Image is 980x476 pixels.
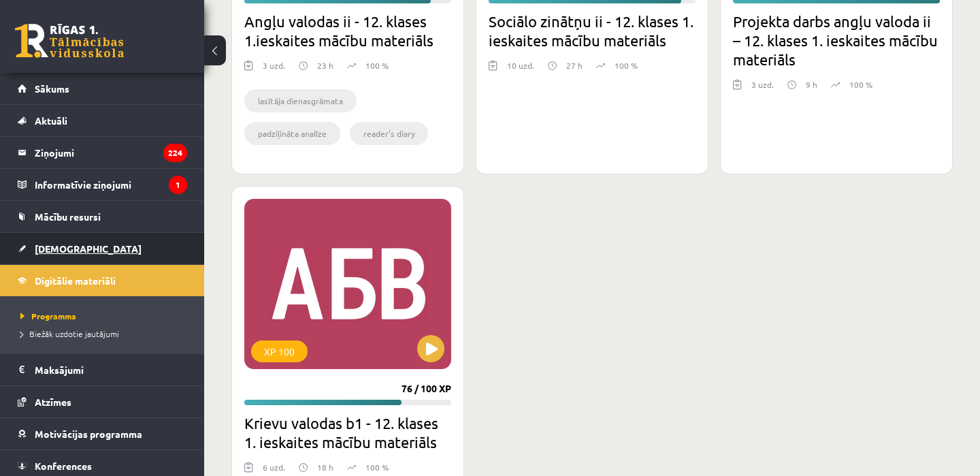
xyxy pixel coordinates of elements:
[18,201,187,232] a: Mācību resursi
[169,176,187,194] i: 1
[317,59,333,72] p: 23 h
[18,105,187,136] a: Aktuāli
[365,59,389,72] p: 100 %
[566,59,583,72] p: 27 h
[244,12,451,50] h2: Angļu valodas ii - 12. klases 1.ieskaites mācību materiāls
[35,169,187,200] legend: Informatīvie ziņojumi
[806,78,817,91] p: 9 h
[20,328,191,340] a: Biežāk uzdotie jautājumi
[317,461,333,473] p: 18 h
[163,144,187,162] i: 224
[20,311,76,321] span: Programma
[365,461,389,473] p: 100 %
[350,122,428,145] li: reader’s diary
[35,82,69,95] span: Sākums
[751,78,774,99] div: 3 uzd.
[18,418,187,449] a: Motivācijas programma
[35,354,187,385] legend: Maksājumi
[20,328,119,339] span: Biežāk uzdotie jautājumi
[18,169,187,200] a: Informatīvie ziņojumi1
[733,12,940,69] h2: Projekta darbs angļu valoda ii – 12. klases 1. ieskaites mācību materiāls
[18,73,187,104] a: Sākums
[18,265,187,296] a: Digitālie materiāli
[35,114,67,127] span: Aktuāli
[244,413,451,451] h2: Krievu valodas b1 - 12. klases 1. ieskaites mācību materiāls
[18,233,187,264] a: [DEMOGRAPHIC_DATA]
[244,122,340,145] li: padziļināta analīze
[251,340,308,362] div: XP 100
[35,210,101,223] span: Mācību resursi
[35,460,92,472] span: Konferences
[35,242,142,255] span: [DEMOGRAPHIC_DATA]
[18,386,187,417] a: Atzīmes
[35,137,187,168] legend: Ziņojumi
[615,59,638,72] p: 100 %
[20,310,191,322] a: Programma
[489,12,696,50] h2: Sociālo zinātņu ii - 12. klases 1. ieskaites mācību materiāls
[18,137,187,168] a: Ziņojumi224
[15,24,124,58] a: Rīgas 1. Tālmācības vidusskola
[35,396,71,408] span: Atzīmes
[263,59,285,80] div: 3 uzd.
[849,78,872,91] p: 100 %
[35,274,116,287] span: Digitālie materiāli
[507,59,534,80] div: 10 uzd.
[244,89,357,112] li: lasītāja dienasgrāmata
[18,354,187,385] a: Maksājumi
[35,428,142,440] span: Motivācijas programma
